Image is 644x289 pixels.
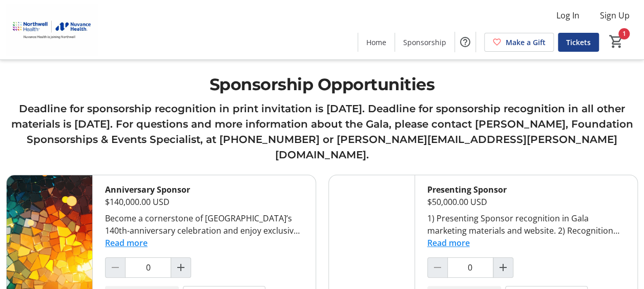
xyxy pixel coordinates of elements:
button: Cart [607,32,626,51]
div: 1) Presenting Sponsor recognition in Gala marketing materials and website. 2) Recognition on Gala... [427,212,626,237]
div: Anniversary Sponsor [105,183,303,196]
span: Sign Up [600,9,630,22]
button: Read more [427,237,470,249]
a: Sponsorship [395,33,454,52]
div: Become a cornerstone of [GEOGRAPHIC_DATA]’s 140th-anniversary celebration and enjoy exclusive rec... [105,212,303,237]
input: Presenting Sponsor Quantity [447,257,493,278]
div: Presenting Sponsor [427,183,626,196]
div: $50,000.00 USD [427,196,626,208]
a: Make a Gift [484,33,554,52]
span: Make a Gift [506,37,546,48]
span: Tickets [566,37,591,48]
span: Log In [556,9,579,22]
button: Sign Up [592,7,638,24]
button: Read more [105,237,148,249]
button: Help [455,32,475,52]
button: Increment by one [493,258,513,277]
span: Home [366,37,386,48]
img: Nuvance Health's Logo [6,4,97,55]
button: Log In [548,7,588,24]
a: Home [358,33,394,52]
div: $140,000.00 USD [105,196,303,208]
h3: Deadline for sponsorship recognition in print invitation is [DATE]. Deadline for sponsorship reco... [6,101,638,162]
h1: Sponsorship Opportunities [6,72,638,97]
span: Sponsorship [403,37,446,48]
button: Increment by one [171,258,191,277]
input: Anniversary Sponsor Quantity [125,257,171,278]
a: Tickets [558,33,599,52]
